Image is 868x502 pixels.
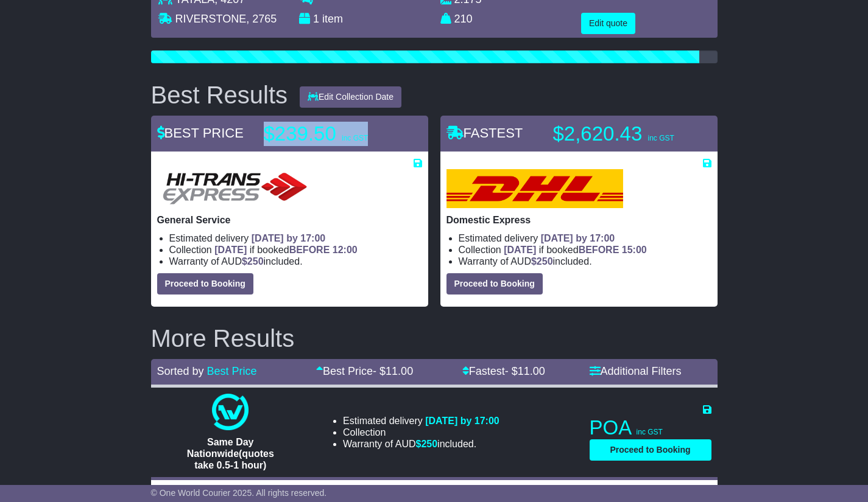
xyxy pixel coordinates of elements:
span: inc GST [637,428,663,436]
span: Sorted by [157,365,204,377]
li: Collection [459,244,711,256]
img: One World Courier: Same Day Nationwide(quotes take 0.5-1 hour) [212,394,249,430]
li: Warranty of AUD included. [343,438,499,450]
a: Best Price- $11.00 [316,365,413,377]
span: $ [531,256,553,267]
span: 210 [454,13,473,25]
li: Warranty of AUD included. [459,256,711,267]
li: Collection [169,244,422,256]
button: Proceed to Booking [446,273,543,295]
span: BEFORE [579,245,619,255]
a: Fastest- $11.00 [462,365,545,377]
li: Estimated delivery [169,232,422,244]
span: [DATE] [214,245,247,255]
button: Edit quote [581,13,635,34]
span: 12:00 [333,245,358,255]
p: General Service [157,214,422,226]
li: Estimated delivery [343,415,499,427]
a: Additional Filters [590,365,682,377]
p: POA [590,416,711,440]
span: 1 [313,13,319,25]
span: [DATE] by 17:00 [425,416,499,426]
p: Domestic Express [446,214,711,226]
img: DHL: Domestic Express [446,169,623,208]
li: Collection [343,427,499,438]
li: Warranty of AUD included. [169,256,422,267]
h2: More Results [151,325,718,352]
span: inc GST [647,134,674,142]
span: Same Day Nationwide(quotes take 0.5-1 hour) [187,437,274,470]
li: Estimated delivery [459,232,711,244]
span: 250 [247,256,264,267]
span: 250 [421,439,437,449]
span: BEST PRICE [157,125,244,141]
span: BEFORE [289,245,330,255]
span: 11.00 [518,365,545,377]
span: [DATE] by 17:00 [541,233,615,243]
span: 11.00 [386,365,413,377]
a: Best Price [207,365,257,377]
span: , 2765 [246,13,277,25]
span: [DATE] by 17:00 [252,233,326,243]
p: $2,620.43 [553,122,705,146]
button: Proceed to Booking [590,439,711,461]
p: $239.50 [264,122,416,146]
span: RIVERSTONE [175,13,247,25]
img: HiTrans: General Service [157,169,313,208]
span: [DATE] [504,245,536,255]
span: © One World Courier 2025. All rights reserved. [151,488,327,498]
span: - $ [373,365,413,377]
span: $ [242,256,264,267]
span: 15:00 [622,245,647,255]
span: inc GST [342,134,368,142]
span: $ [415,439,437,449]
span: if booked [504,245,646,255]
span: if booked [214,245,357,255]
span: item [322,13,343,25]
span: - $ [505,365,545,377]
div: Best Results [145,82,294,108]
button: Proceed to Booking [157,273,253,295]
span: 250 [537,256,553,267]
span: FASTEST [446,125,523,141]
button: Edit Collection Date [300,86,401,108]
